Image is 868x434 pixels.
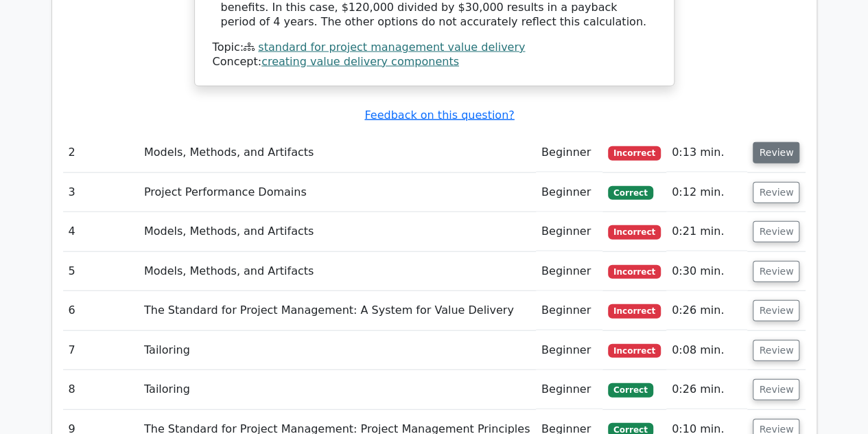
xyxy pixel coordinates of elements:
[139,331,536,370] td: Tailoring
[608,383,653,397] span: Correct
[63,331,139,370] td: 7
[608,186,653,200] span: Correct
[753,379,799,400] button: Review
[753,142,799,163] button: Review
[63,370,139,409] td: 8
[608,265,661,279] span: Incorrect
[608,304,661,318] span: Incorrect
[536,291,602,330] td: Beginner
[139,133,536,172] td: Models, Methods, and Artifacts
[139,212,536,251] td: Models, Methods, and Artifacts
[753,261,799,282] button: Review
[63,133,139,172] td: 2
[139,252,536,291] td: Models, Methods, and Artifacts
[753,340,799,361] button: Review
[63,173,139,212] td: 3
[666,331,747,370] td: 0:08 min.
[666,212,747,251] td: 0:21 min.
[139,291,536,330] td: The Standard for Project Management: A System for Value Delivery
[364,108,514,122] a: Feedback on this question?
[608,225,661,239] span: Incorrect
[139,370,536,409] td: Tailoring
[536,331,602,370] td: Beginner
[666,291,747,330] td: 0:26 min.
[536,212,602,251] td: Beginner
[666,133,747,172] td: 0:13 min.
[63,291,139,330] td: 6
[608,146,661,160] span: Incorrect
[63,252,139,291] td: 5
[753,182,799,203] button: Review
[139,173,536,212] td: Project Performance Domains
[213,41,656,55] div: Topic:
[536,252,602,291] td: Beginner
[608,344,661,358] span: Incorrect
[753,221,799,242] button: Review
[666,252,747,291] td: 0:30 min.
[753,300,799,321] button: Review
[666,173,747,212] td: 0:12 min.
[261,55,459,68] a: creating value delivery components
[536,370,602,409] td: Beginner
[213,55,656,69] div: Concept:
[536,133,602,172] td: Beginner
[258,41,525,54] a: standard for project management value delivery
[536,173,602,212] td: Beginner
[63,212,139,251] td: 4
[666,370,747,409] td: 0:26 min.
